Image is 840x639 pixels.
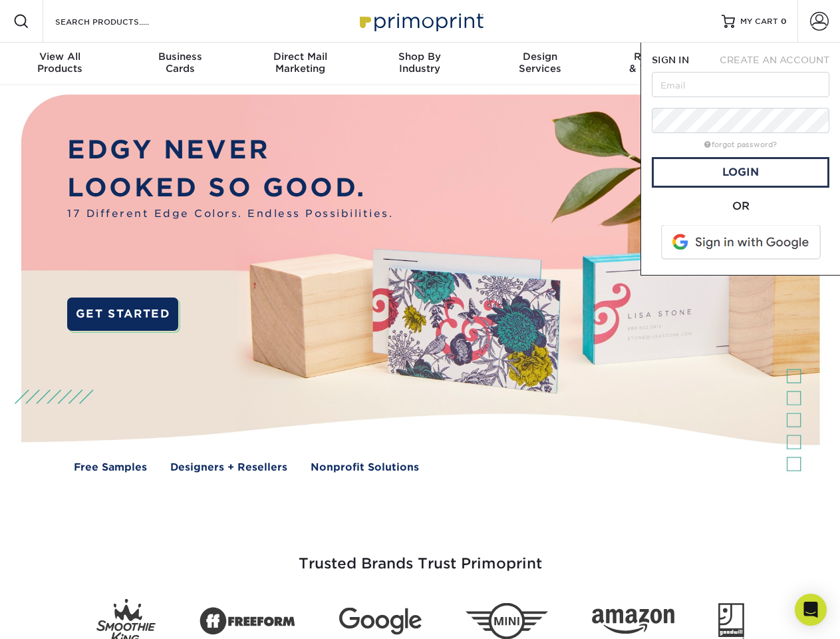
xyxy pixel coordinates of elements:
a: GET STARTED [67,298,178,331]
iframe: Google Customer Reviews [3,598,113,634]
div: Marketing [240,51,360,75]
span: MY CART [740,16,778,27]
p: EDGY NEVER [67,131,393,169]
a: Login [652,157,829,188]
p: LOOKED SO GOOD. [67,169,393,207]
a: Shop ByIndustry [360,43,480,85]
img: Primoprint [354,7,487,35]
img: Goodwill [718,603,744,639]
div: Services [480,51,600,75]
span: 0 [781,17,787,26]
div: Open Intercom Messenger [795,594,827,626]
input: Email [652,72,829,97]
a: Direct MailMarketing [240,43,360,85]
a: Free Samples [74,460,147,475]
span: Design [480,51,600,63]
div: & Templates [600,51,720,75]
div: Industry [360,51,480,75]
img: Amazon [592,609,674,634]
input: SEARCH PRODUCTS..... [54,13,184,29]
img: Google [339,608,422,635]
a: Nonprofit Solutions [311,460,419,475]
span: Direct Mail [240,51,360,63]
a: DesignServices [480,43,600,85]
a: BusinessCards [120,43,239,85]
span: CREATE AN ACCOUNT [720,55,829,65]
a: Resources& Templates [600,43,720,85]
span: 17 Different Edge Colors. Endless Possibilities. [67,206,393,222]
span: Business [120,51,239,63]
a: forgot password? [704,140,777,149]
a: Designers + Resellers [170,460,287,475]
span: Shop By [360,51,480,63]
div: Cards [120,51,239,75]
h3: Trusted Brands Trust Primoprint [31,523,809,588]
span: SIGN IN [652,55,689,65]
div: OR [652,198,829,214]
span: Resources [600,51,720,63]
